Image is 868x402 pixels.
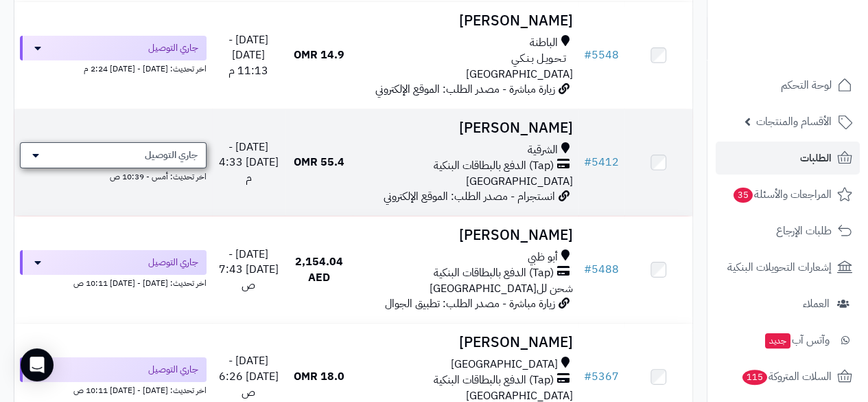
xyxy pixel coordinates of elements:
[148,363,198,377] span: جاري التوصيل
[148,256,198,269] span: جاري التوصيل
[775,38,855,67] img: logo-2.png
[375,81,555,98] span: زيارة مباشرة - مصدر الطلب: الموقع الإلكتروني
[765,333,790,348] span: جديد
[734,188,753,203] span: 35
[20,168,207,183] div: اخر تحديث: أمس - 10:39 ص
[466,173,573,190] span: [GEOGRAPHIC_DATA]
[451,357,558,372] span: [GEOGRAPHIC_DATA]
[21,348,54,381] div: Open Intercom Messenger
[294,154,344,170] span: 55.4 OMR
[584,368,591,385] span: #
[528,142,558,158] span: الشرقية
[434,265,554,281] span: (Tap) الدفع بالبطاقات البنكية
[764,331,830,350] span: وآتس آب
[716,142,860,175] a: الطلبات
[528,249,558,265] span: أبو ظبي
[385,295,555,312] span: زيارة مباشرة - مصدر الطلب: تطبيق الجوال
[741,367,832,386] span: السلات المتروكة
[358,227,573,243] h3: [PERSON_NAME]
[358,13,573,29] h3: [PERSON_NAME]
[20,382,207,397] div: اخر تحديث: [DATE] - [DATE] 10:11 ص
[219,139,279,187] span: [DATE] - [DATE] 4:33 م
[756,112,832,131] span: الأقسام والمنتجات
[742,370,767,385] span: 115
[466,66,573,82] span: [GEOGRAPHIC_DATA]
[511,51,566,67] span: تـحـويـل بـنـكـي
[530,35,558,51] span: الباطنة
[716,178,860,211] a: المراجعات والأسئلة35
[584,47,591,63] span: #
[584,154,619,170] a: #5412
[716,69,860,102] a: لوحة التحكم
[716,287,860,320] a: العملاء
[716,251,860,284] a: إشعارات التحويلات البنكية
[584,261,619,278] a: #5488
[145,148,198,162] span: جاري التوصيل
[584,368,619,385] a: #5367
[358,335,573,350] h3: [PERSON_NAME]
[430,280,573,297] span: شحن لل[GEOGRAPHIC_DATA]
[584,261,591,278] span: #
[716,324,860,357] a: وآتس آبجديد
[434,158,554,174] span: (Tap) الدفع بالبطاقات البنكية
[294,47,344,63] span: 14.9 OMR
[803,294,830,313] span: العملاء
[434,372,554,388] span: (Tap) الدفع بالبطاقات البنكية
[776,221,832,241] span: طلبات الإرجاع
[800,148,832,168] span: الطلبات
[732,185,832,204] span: المراجعات والأسئلة
[716,214,860,247] a: طلبات الإرجاع
[384,188,555,205] span: انستجرام - مصدر الطلب: الموقع الإلكتروني
[727,258,832,277] span: إشعارات التحويلات البنكية
[295,254,343,286] span: 2,154.04 AED
[20,275,207,289] div: اخر تحديث: [DATE] - [DATE] 10:11 ص
[228,32,268,80] span: [DATE] - [DATE] 11:13 م
[584,47,619,63] a: #5548
[716,360,860,393] a: السلات المتروكة115
[294,368,344,385] span: 18.0 OMR
[20,60,207,75] div: اخر تحديث: [DATE] - [DATE] 2:24 م
[148,41,198,55] span: جاري التوصيل
[358,120,573,136] h3: [PERSON_NAME]
[219,353,279,401] span: [DATE] - [DATE] 6:26 ص
[584,154,591,170] span: #
[219,246,279,294] span: [DATE] - [DATE] 7:43 ص
[781,76,832,95] span: لوحة التحكم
